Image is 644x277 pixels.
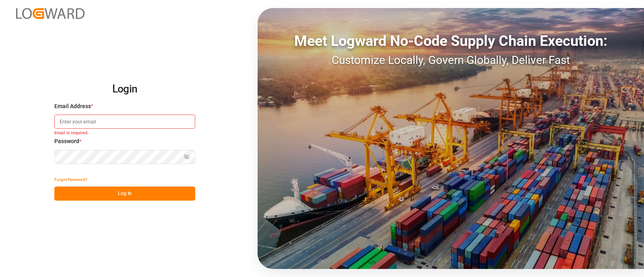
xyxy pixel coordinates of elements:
[54,115,195,129] input: Enter your email
[258,52,644,69] div: Customize Locally, Govern Globally, Deliver Fast
[16,8,85,19] img: Logward_new_orange.png
[54,130,195,137] small: Email is required.
[54,172,87,187] button: Forgot Password?
[258,30,644,52] div: Meet Logward No-Code Supply Chain Execution:
[54,76,195,102] h2: Login
[54,102,91,111] span: Email Address
[54,137,79,146] span: Password
[54,187,195,201] button: Log In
